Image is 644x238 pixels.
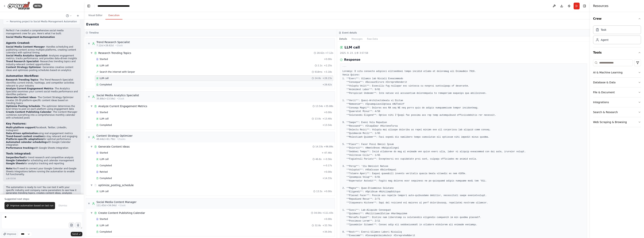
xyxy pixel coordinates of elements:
li: - The Content Strategy Optimizer creates 20-30 platform-specific content ideas based on trending ... [6,96,78,105]
span: 34.04s [314,211,322,214]
span: 111.43s (+34.04s) [96,204,117,207]
li: - Researches trending topics and industry-relevant content opportunities [6,60,78,66]
li: (Facebook, Twitter, LinkedIn, Instagram) [6,126,78,132]
span: + 0.00s [324,170,332,173]
div: Generate Content Ideas [98,145,130,148]
span: + 13.54s [322,124,332,127]
button: Execution [105,12,122,19]
span: ▼ [88,42,90,45]
strong: Content Strategy Optimizer [6,66,41,69]
span: + 28.23s [322,77,332,80]
strong: Optimize Posting Schedule [6,105,40,107]
span: • 1 task [117,97,124,100]
li: for scheduling and calendar management [6,159,78,162]
span: Renaming project to Social Media Management Automation [10,20,77,23]
span: ▼ [88,136,90,139]
span: 35.88s (+13.54s) [96,97,115,100]
span: + 33.76s [322,224,332,227]
span: + -0.56s [323,158,332,161]
div: Analyze Current Engagement Metrics [98,104,147,108]
strong: Google Calendar [6,159,27,162]
span: Retried [100,170,108,173]
strong: Platform-specific adaptations [6,138,43,140]
span: + 0.00s [324,190,332,193]
span: + 28.62s [322,83,332,86]
span: Completed [100,177,112,180]
span: LLM call [100,64,109,67]
span: + 34.04s [322,230,332,233]
span: Started [100,111,108,114]
div: Search & Research [593,110,618,114]
strong: Automated calendar scheduling [6,141,46,143]
span: + -47.46s [322,151,332,154]
strong: Key Features: [6,122,26,125]
h2: LLM call [344,45,360,50]
button: Improve [1,232,18,237]
span: 13.0s [315,117,321,120]
nav: breadcrumb [98,4,140,8]
li: to stay relevant and engaging [6,135,78,138]
span: Completed [100,230,112,233]
span: ▼ [90,211,93,214]
span: 46.6s [315,158,322,161]
button: File & Document [593,87,641,97]
button: Details [337,36,349,42]
div: Trend Research Specialist [96,40,130,44]
div: Web Scraping & Browsing [593,120,627,124]
h4: Resources [593,4,608,8]
button: Tools [593,47,641,58]
div: 오후 03:56 [6,177,16,180]
p: You'll need to connect your Google Calendar and Google Sheets integrations before running the aut... [6,167,78,176]
span: 13.5s [316,190,322,193]
button: Database & Data [593,78,641,87]
li: using real engagement metrics [6,132,78,135]
strong: Multi-platform support [6,126,35,129]
span: Started [100,151,108,154]
div: Create Content Publishing Calendar [98,211,145,215]
button: Click to speak your automation idea [75,222,81,228]
li: - The optimizer determines the best times to post on each platform using engagement data [6,105,78,111]
span: Started [100,58,108,61]
div: Crew [593,24,641,47]
div: Database & Data [593,81,616,84]
span: + -0.17s [323,164,332,167]
span: + 96.89s [324,145,333,148]
div: Tools [593,58,641,130]
strong: Trend Research Specialist [6,60,39,63]
span: 918ms [315,70,322,73]
p: Perfect! I've created a comprehensive social media management crew for you. Here's what I've built: [6,29,78,35]
span: Improve automation based on last run [10,204,53,207]
div: Content Strategy Optimizer [96,134,133,138]
strong: Generate Content Ideas [6,96,36,99]
span: • 1 task [118,204,126,207]
strong: Social Media Management Automation [6,36,55,38]
div: Research Trending Topics [98,51,131,55]
span: • 2 task s [117,138,125,141]
span: + 3.18s [324,70,332,73]
button: Hide left sidebar [86,3,91,9]
strong: Google Sheets [6,162,24,165]
span: ▼ [88,202,90,205]
li: - Analyzes engagement metrics, tracks performance, and provides data-driven insights [6,54,78,60]
span: + 0.00s [324,218,332,221]
span: LLM call [100,77,109,80]
strong: Automation Workflow: [6,74,39,77]
button: Start a new chat [75,13,81,18]
button: Integrations [593,97,641,107]
li: - The Trend Research Specialist identifies current trends, hashtags, and competitor activities re... [6,78,78,87]
li: for analytics tracking and reporting [6,162,78,165]
button: Dismiss [57,202,69,209]
li: - The Content Manager combines everything into a comprehensive monthly calendar with scheduled posts [6,111,78,119]
div: Task [601,28,606,32]
strong: Performance tracking [6,147,34,149]
span: LLM call [100,224,109,227]
button: Hide right sidebar [582,3,587,9]
div: Integrations [593,100,609,104]
button: Raw Data [365,36,380,42]
button: Improve automation based on last run [4,202,55,209]
span: ▼ [88,95,90,98]
span: Completed [100,124,112,127]
strong: Create Content Publishing Calendar [6,111,51,113]
p: The automation is ready to run! You can test it with your specific industry and company name para... [6,186,78,198]
li: - Handles scheduling and publishing content across multiple platforms, creating content calendars... [6,46,78,54]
